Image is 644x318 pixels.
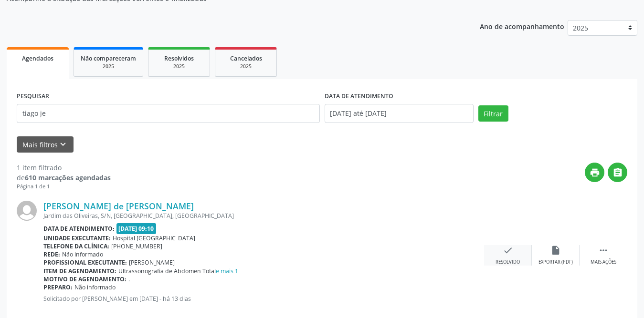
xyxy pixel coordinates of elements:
[74,283,116,291] span: Não informado
[164,54,194,62] span: Resolvidos
[43,234,111,242] b: Unidade executante:
[129,258,175,267] span: [PERSON_NAME]
[43,225,115,233] b: Data de atendimento:
[43,295,484,303] p: Solicitado por [PERSON_NAME] em [DATE] - há 13 dias
[230,54,262,62] span: Cancelados
[17,201,37,221] img: img
[58,139,68,150] i: keyboard_arrow_down
[325,104,474,123] input: Selecione um intervalo
[43,283,73,291] b: Preparo:
[17,89,49,104] label: PESQUISAR
[43,250,60,258] b: Rede:
[538,259,573,266] div: Exportar (PDF)
[17,173,111,183] div: de
[43,275,127,283] b: Motivo de agendamento:
[17,104,320,123] input: Nome, CNS
[43,201,194,211] a: [PERSON_NAME] de [PERSON_NAME]
[62,250,103,258] span: Não informado
[325,89,393,104] label: DATA DE ATENDIMENTO
[43,212,484,220] div: Jardim das Oliveiras, S/N, [GEOGRAPHIC_DATA], [GEOGRAPHIC_DATA]
[608,163,627,182] button: 
[111,242,162,250] span: [PHONE_NUMBER]
[118,267,238,275] span: Ultrassonografia de Abdomen Total
[496,259,520,266] div: Resolvido
[550,245,561,256] i: insert_drive_file
[503,245,513,256] i: check
[478,105,508,122] button: Filtrar
[585,163,604,182] button: print
[17,183,111,191] div: Página 1 de 1
[17,163,111,173] div: 1 item filtrado
[480,20,564,32] p: Ano de acompanhamento
[81,54,136,62] span: Não compareceram
[222,63,270,70] div: 2025
[25,173,111,182] strong: 610 marcações agendadas
[43,242,109,250] b: Telefone da clínica:
[128,275,130,283] span: .
[116,223,157,234] span: [DATE] 09:10
[22,54,53,62] span: Agendados
[43,267,116,275] b: Item de agendamento:
[590,167,600,178] i: print
[612,167,623,178] i: 
[81,63,136,70] div: 2025
[113,234,195,242] span: Hospital [GEOGRAPHIC_DATA]
[598,245,609,256] i: 
[155,63,203,70] div: 2025
[17,136,74,153] button: Mais filtroskeyboard_arrow_down
[591,259,616,266] div: Mais ações
[216,267,238,275] a: e mais 1
[43,258,127,267] b: Profissional executante:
